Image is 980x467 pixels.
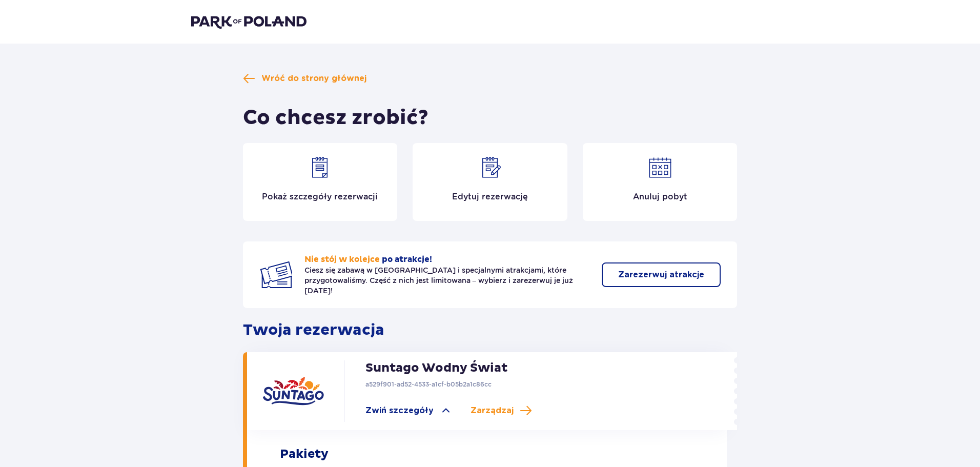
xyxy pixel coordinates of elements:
button: Zarezerwuj atrakcje [602,262,721,287]
p: Pokaż szczegóły rezerwacji [262,191,378,202]
a: Zwiń szczegóły [365,404,452,417]
img: Two tickets icon [259,258,292,291]
p: Pakiety [280,446,329,462]
img: Edit reservation icon [478,155,502,180]
p: a529f901-ad52-4533-a1cf-b05b2a1c86cc [365,380,492,389]
p: Twoja rezerwacja [243,320,738,340]
a: Zarządzaj [471,404,532,417]
p: Ciesz się zabawą w [GEOGRAPHIC_DATA] i specjalnymi atrakcjami, które przygotowaliśmy. Część z nic... [304,265,590,296]
img: Show details icon [308,155,332,180]
p: Edytuj rezerwację [452,191,528,202]
span: po atrakcje! [382,254,432,265]
span: Zwiń szczegóły [365,405,434,416]
img: Suntago logo [262,360,324,422]
img: Park of Poland logo [191,14,307,29]
h1: Co chcesz zrobić? [243,105,428,131]
p: Anuluj pobyt [633,191,687,202]
span: Wróć do strony głównej [261,73,366,84]
a: Wróć do strony głównej [243,72,366,85]
span: Zarządzaj [471,405,514,416]
span: Nie stój w kolejce [304,254,380,265]
p: Zarezerwuj atrakcje [618,269,704,280]
img: Cancel reservation icon [648,155,672,180]
p: Suntago Wodny Świat [365,360,507,376]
